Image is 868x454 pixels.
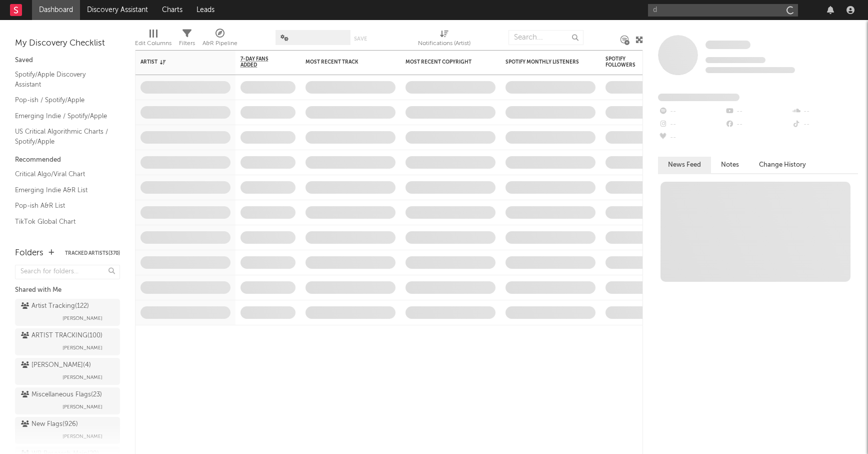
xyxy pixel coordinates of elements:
button: Notes [711,157,749,173]
a: Artist Tracking(122)[PERSON_NAME] [15,299,120,326]
div: Edit Columns [135,38,171,50]
div: -- [658,131,724,144]
a: Some Artist [705,40,750,50]
input: Search for artists [648,4,798,17]
button: Tracked Artists(370) [65,251,120,256]
span: Tracking Since: [DATE] [705,57,765,63]
div: Filters [179,38,195,50]
div: Saved [15,55,120,67]
div: My Discovery Checklist [15,38,120,50]
div: Recommended [15,154,120,166]
span: [PERSON_NAME] [62,371,102,383]
div: Artist Tracking ( 122 ) [21,300,89,312]
div: Most Recent Copyright [405,59,480,65]
a: Critical Algo/Viral Chart [15,169,110,180]
input: Search... [508,30,583,45]
div: Edit Columns [135,25,171,54]
div: Spotify Monthly Listeners [505,59,580,65]
div: A&R Pipeline [202,25,237,54]
a: Pop-ish / Spotify/Apple [15,95,110,106]
button: Change History [749,157,816,173]
div: -- [791,118,858,131]
div: -- [658,118,724,131]
span: 0 fans last week [705,67,795,73]
div: A&R Pipeline [202,38,237,50]
div: Spotify Followers [605,56,640,68]
input: Search for folders... [15,265,120,279]
span: [PERSON_NAME] [62,312,102,324]
a: ARTIST TRACKING(100)[PERSON_NAME] [15,328,120,355]
a: Pop-ish A&R List [15,200,110,211]
a: US Critical Algorithmic Charts / Spotify/Apple [15,126,110,147]
span: [PERSON_NAME] [62,342,102,354]
a: TikTok Global Chart [15,216,110,227]
div: -- [724,118,791,131]
div: Notifications (Artist) [418,38,470,50]
div: -- [791,105,858,118]
div: -- [724,105,791,118]
a: Spotify/Apple Discovery Assistant [15,69,110,90]
div: Most Recent Track [305,59,380,65]
span: [PERSON_NAME] [62,430,102,442]
div: Shared with Me [15,284,120,296]
div: -- [658,105,724,118]
span: [PERSON_NAME] [62,401,102,413]
span: Fans Added by Platform [658,94,739,101]
div: New Flags ( 926 ) [21,418,78,430]
a: Miscellaneous Flags(23)[PERSON_NAME] [15,387,120,414]
div: [PERSON_NAME] ( 4 ) [21,359,91,371]
button: Save [354,36,367,42]
div: Folders [15,247,43,259]
div: Notifications (Artist) [418,25,470,54]
div: Filters [179,25,195,54]
a: Emerging Indie / Spotify/Apple [15,111,110,122]
a: Emerging Indie A&R List [15,185,110,196]
span: 7-Day Fans Added [240,56,280,68]
div: ARTIST TRACKING ( 100 ) [21,330,102,342]
button: News Feed [658,157,711,173]
div: Miscellaneous Flags ( 23 ) [21,389,102,401]
span: Some Artist [705,41,750,49]
a: [PERSON_NAME](4)[PERSON_NAME] [15,358,120,385]
div: Artist [140,59,215,65]
a: New Flags(926)[PERSON_NAME] [15,417,120,444]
